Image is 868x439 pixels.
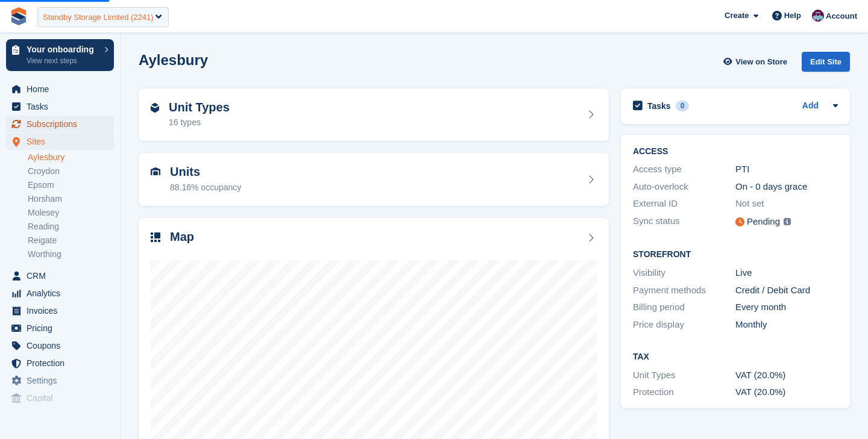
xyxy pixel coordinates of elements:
[633,300,735,314] div: Billing period
[633,250,838,260] h2: Storefront
[812,10,824,22] img: Brian Young
[633,284,735,297] div: Payment methods
[28,152,114,163] a: Aylesbury
[6,372,114,389] a: menu
[27,372,99,389] span: Settings
[784,218,791,225] img: icon-info-grey-7440780725fd019a000dd9b08b2336e03edf1995a4989e88bcd33f0948082b44.svg
[633,180,735,194] div: Auto-overlock
[27,98,99,115] span: Tasks
[6,285,114,302] a: menu
[647,101,671,111] h2: Tasks
[633,385,735,399] div: Protection
[633,147,838,157] h2: ACCESS
[6,116,114,132] a: menu
[28,193,114,205] a: Horsham
[28,235,114,246] a: Reigate
[170,165,241,179] h2: Units
[633,266,735,280] div: Visibility
[633,214,735,229] div: Sync status
[735,369,838,382] div: VAT (20.0%)
[169,116,230,129] div: 16 types
[28,221,114,232] a: Reading
[802,52,850,72] div: Edit Site
[27,337,99,354] span: Coupons
[170,230,194,244] h2: Map
[6,98,114,115] a: menu
[735,180,838,194] div: On - 0 days grace
[826,10,857,22] span: Account
[802,99,819,113] a: Add
[802,52,850,76] a: Edit Site
[784,10,801,22] span: Help
[43,11,154,23] div: Standby Storage Limited (2241)
[633,369,735,382] div: Unit Types
[27,267,99,284] span: CRM
[6,39,114,71] a: Your onboarding View next steps
[633,352,838,362] h2: Tax
[27,55,98,66] p: View next steps
[725,10,749,22] span: Create
[151,232,160,242] img: map-icn-33ee37083ee616e46c38cad1a60f524a97daa1e2b2c8c0bc3eb3415660979fc1.svg
[6,337,114,354] a: menu
[676,101,690,111] div: 0
[28,166,114,177] a: Croydon
[6,355,114,372] a: menu
[6,302,114,319] a: menu
[27,390,99,406] span: Capital
[28,249,114,260] a: Worthing
[735,318,838,332] div: Monthly
[151,103,159,113] img: unit-type-icn-2b2737a686de81e16bb02015468b77c625bbabd49415b5ef34ead5e3b44a266d.svg
[735,197,838,211] div: Not set
[735,385,838,399] div: VAT (20.0%)
[6,81,114,98] a: menu
[6,133,114,150] a: menu
[722,52,792,72] a: View on Store
[6,267,114,284] a: menu
[747,215,780,229] div: Pending
[633,197,735,211] div: External ID
[27,133,99,150] span: Sites
[633,318,735,332] div: Price display
[169,101,230,114] h2: Unit Types
[27,355,99,372] span: Protection
[633,163,735,176] div: Access type
[27,81,99,98] span: Home
[27,285,99,302] span: Analytics
[170,181,241,194] div: 88.16% occupancy
[27,45,98,54] p: Your onboarding
[27,116,99,132] span: Subscriptions
[139,153,609,206] a: Units 88.16% occupancy
[28,207,114,219] a: Molesey
[139,52,208,68] h2: Aylesbury
[6,320,114,337] a: menu
[139,89,609,142] a: Unit Types 16 types
[735,284,838,297] div: Credit / Debit Card
[735,163,838,176] div: PTI
[28,179,114,191] a: Epsom
[151,167,160,176] img: unit-icn-7be61d7bf1b0ce9d3e12c5938cc71ed9869f7b940bace4675aadf7bd6d80202e.svg
[735,266,838,280] div: Live
[6,390,114,406] a: menu
[10,7,28,25] img: stora-icon-8386f47178a22dfd0bd8f6a31ec36ba5ce8667c1dd55bd0f319d3a0aa187defe.svg
[735,300,838,314] div: Every month
[735,56,787,68] span: View on Store
[27,302,99,319] span: Invoices
[27,320,99,337] span: Pricing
